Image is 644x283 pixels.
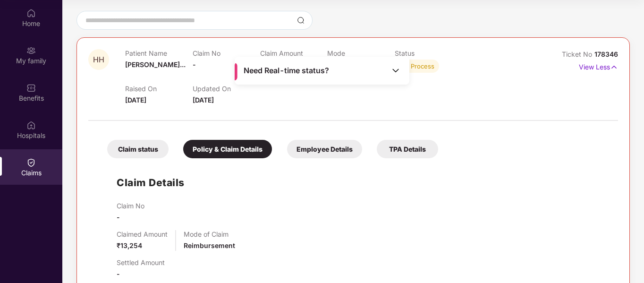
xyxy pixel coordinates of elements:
[244,66,329,76] span: Need Real-time status?
[594,50,618,58] span: 178346
[562,50,594,58] span: Ticket No
[117,270,120,278] span: -
[395,49,462,57] p: Status
[26,9,36,18] img: svg+xml;base64,PHN2ZyBpZD0iSG9tZSIgeG1sbnM9Imh0dHA6Ly93d3cudzMub3JnLzIwMDAvc3ZnIiB3aWR0aD0iMjAiIG...
[117,202,144,210] p: Claim No
[193,60,196,69] span: -
[117,258,165,266] p: Settled Amount
[117,213,120,221] span: -
[125,85,193,93] p: Raised On
[117,230,168,238] p: Claimed Amount
[26,120,36,130] img: svg+xml;base64,PHN2ZyBpZD0iSG9zcGl0YWxzIiB4bWxucz0iaHR0cDovL3d3dy53My5vcmcvMjAwMC9zdmciIHdpZHRoPS...
[26,158,36,167] img: svg+xml;base64,PHN2ZyBpZD0iQ2xhaW0iIHhtbG5zPSJodHRwOi8vd3d3LnczLm9yZy8yMDAwL3N2ZyIgd2lkdGg9IjIwIi...
[287,140,362,158] div: Employee Details
[125,49,193,57] p: Patient Name
[117,175,185,190] h1: Claim Details
[26,46,36,55] img: svg+xml;base64,PHN2ZyB3aWR0aD0iMjAiIGhlaWdodD0iMjAiIHZpZXdCb3g9IjAgMCAyMCAyMCIgZmlsbD0ibm9uZSIgeG...
[93,56,104,64] span: HH
[260,49,328,57] p: Claim Amount
[125,96,146,104] span: [DATE]
[579,60,618,72] p: View Less
[610,62,618,72] img: svg+xml;base64,PHN2ZyB4bWxucz0iaHR0cDovL3d3dy53My5vcmcvMjAwMC9zdmciIHdpZHRoPSIxNyIgaGVpZ2h0PSIxNy...
[327,49,395,57] p: Mode
[183,140,272,158] div: Policy & Claim Details
[377,140,438,158] div: TPA Details
[107,140,169,158] div: Claim status
[117,241,142,249] span: ₹13,254
[184,230,235,238] p: Mode of Claim
[26,83,36,93] img: svg+xml;base64,PHN2ZyBpZD0iQmVuZWZpdHMiIHhtbG5zPSJodHRwOi8vd3d3LnczLm9yZy8yMDAwL3N2ZyIgd2lkdGg9Ij...
[404,61,434,71] div: In Process
[193,49,260,57] p: Claim No
[184,241,235,249] span: Reimbursement
[193,96,214,104] span: [DATE]
[193,85,260,93] p: Updated On
[125,60,186,69] span: [PERSON_NAME]...
[297,17,305,24] img: svg+xml;base64,PHN2ZyBpZD0iU2VhcmNoLTMyeDMyIiB4bWxucz0iaHR0cDovL3d3dy53My5vcmcvMjAwMC9zdmciIHdpZH...
[391,66,400,75] img: Toggle Icon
